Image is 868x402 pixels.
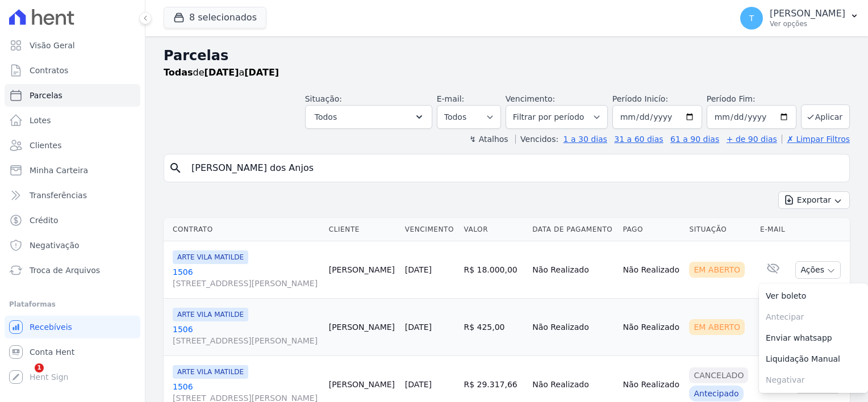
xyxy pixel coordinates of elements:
[324,299,400,356] td: [PERSON_NAME]
[173,266,320,289] a: 1506[STREET_ADDRESS][PERSON_NAME]
[173,308,248,321] span: ARTE VILA MATILDE
[169,161,182,175] i: search
[5,234,140,257] a: Negativação
[5,159,140,182] a: Minha Carteira
[30,346,74,358] span: Conta Hent
[244,67,279,78] strong: [DATE]
[506,94,555,103] label: Vencimento:
[618,241,685,299] td: Não Realizado
[5,84,140,107] a: Parcelas
[795,261,841,279] button: Ações
[759,307,868,328] span: Antecipar
[689,262,745,278] div: Em Aberto
[30,65,68,76] span: Contratos
[528,218,618,241] th: Data de Pagamento
[469,135,508,144] label: ↯ Atalhos
[30,190,87,201] span: Transferências
[173,335,320,346] span: [STREET_ADDRESS][PERSON_NAME]
[400,218,460,241] th: Vencimento
[173,278,320,289] span: [STREET_ADDRESS][PERSON_NAME]
[727,135,777,144] a: + de 90 dias
[685,218,756,241] th: Situação
[164,66,279,79] p: de a
[778,191,850,209] button: Exportar
[759,370,868,391] span: Negativar
[801,104,850,129] button: Aplicar
[30,115,51,126] span: Lotes
[164,67,193,78] strong: Todas
[749,14,754,22] span: T
[670,135,719,144] a: 61 a 90 dias
[164,45,850,66] h2: Parcelas
[707,93,796,105] label: Período Fim:
[459,218,528,241] th: Valor
[205,67,239,78] strong: [DATE]
[173,250,248,264] span: ARTE VILA MATILDE
[689,386,743,401] div: Antecipado
[612,94,668,103] label: Período Inicío:
[5,259,140,282] a: Troca de Arquivos
[185,157,845,179] input: Buscar por nome do lote ou do cliente
[618,299,685,356] td: Não Realizado
[11,363,39,391] iframe: Intercom live chat
[173,365,248,379] span: ARTE VILA MATILDE
[315,110,337,124] span: Todos
[5,209,140,232] a: Crédito
[173,324,320,346] a: 1506[STREET_ADDRESS][PERSON_NAME]
[30,165,88,176] span: Minha Carteira
[30,215,59,226] span: Crédito
[5,316,140,338] a: Recebíveis
[30,240,80,251] span: Negativação
[614,135,663,144] a: 31 a 60 dias
[528,241,618,299] td: Não Realizado
[759,286,868,307] a: Ver boleto
[689,367,748,383] div: Cancelado
[759,349,868,370] a: Liquidação Manual
[305,94,342,103] label: Situação:
[5,109,140,132] a: Lotes
[528,299,618,356] td: Não Realizado
[9,298,136,311] div: Plataformas
[324,241,400,299] td: [PERSON_NAME]
[731,2,868,34] button: T [PERSON_NAME] Ver opções
[164,218,324,241] th: Contrato
[405,380,432,389] a: [DATE]
[689,319,745,335] div: Em Aberto
[30,90,62,101] span: Parcelas
[5,341,140,363] a: Conta Hent
[564,135,607,144] a: 1 a 30 dias
[164,7,266,28] button: 8 selecionados
[756,218,790,241] th: E-mail
[30,265,100,276] span: Troca de Arquivos
[618,218,685,241] th: Pago
[459,299,528,356] td: R$ 425,00
[405,323,432,332] a: [DATE]
[437,94,465,103] label: E-mail:
[405,265,432,274] a: [DATE]
[515,135,558,144] label: Vencidos:
[35,363,44,372] span: 1
[30,321,72,333] span: Recebíveis
[770,19,845,28] p: Ver opções
[782,135,850,144] a: ✗ Limpar Filtros
[5,184,140,207] a: Transferências
[30,140,61,151] span: Clientes
[5,134,140,157] a: Clientes
[324,218,400,241] th: Cliente
[305,105,432,129] button: Todos
[5,59,140,82] a: Contratos
[770,8,845,19] p: [PERSON_NAME]
[30,40,75,51] span: Visão Geral
[5,34,140,57] a: Visão Geral
[459,241,528,299] td: R$ 18.000,00
[759,328,868,349] a: Enviar whatsapp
